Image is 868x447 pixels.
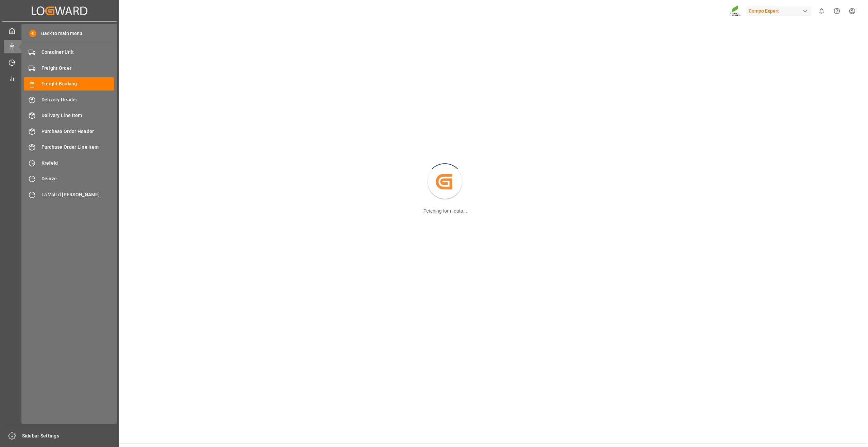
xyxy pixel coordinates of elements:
[24,77,114,90] a: Freight Booking
[814,3,829,19] button: show 0 new notifications
[24,172,114,185] a: Deinze
[41,96,115,103] span: Delivery Header
[22,432,116,440] span: Sidebar Settings
[41,49,115,56] span: Container Unit
[4,24,115,37] a: My Cockpit
[829,3,845,19] button: Help Center
[24,140,114,154] a: Purchase Order Line Item
[24,93,114,106] a: Delivery Header
[423,208,467,215] div: Fetching form data...
[41,65,115,72] span: Freight Order
[730,5,741,17] img: Screenshot%202023-09-29%20at%2010.02.21.png_1712312052.png
[4,56,115,69] a: Timeslot Management
[24,109,114,122] a: Delivery Line Item
[41,144,115,151] span: Purchase Order Line Item
[41,80,115,87] span: Freight Booking
[41,175,115,182] span: Deinze
[41,160,115,167] span: Krefeld
[746,6,811,16] div: Compo Expert
[4,71,115,85] a: My Reports
[41,128,115,135] span: Purchase Order Header
[24,188,114,201] a: La Vall d [PERSON_NAME]
[41,191,115,198] span: La Vall d [PERSON_NAME]
[41,112,115,119] span: Delivery Line Item
[24,46,114,59] a: Container Unit
[24,156,114,169] a: Krefeld
[746,4,814,17] button: Compo Expert
[24,61,114,74] a: Freight Order
[36,30,82,37] span: Back to main menu
[24,125,114,138] a: Purchase Order Header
